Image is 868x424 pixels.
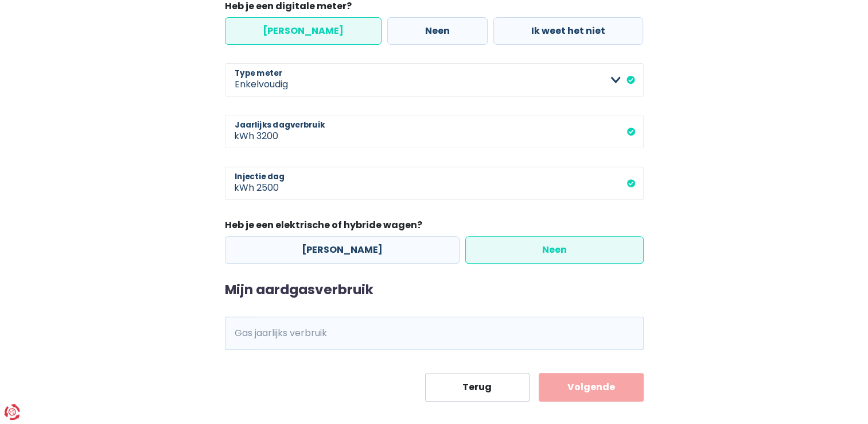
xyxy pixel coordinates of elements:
label: [PERSON_NAME] [225,236,460,264]
label: Neen [465,236,644,264]
label: Ik weet het niet [493,17,643,45]
label: [PERSON_NAME] [225,17,382,45]
label: Neen [387,17,488,45]
span: kWh [225,115,256,148]
legend: Heb je een elektrische of hybride wagen? [225,218,644,236]
button: Terug [425,373,530,402]
span: kWh [225,317,256,350]
h2: Mijn aardgasverbruik [225,282,644,298]
button: Volgende [539,373,644,402]
span: kWh [225,167,256,200]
